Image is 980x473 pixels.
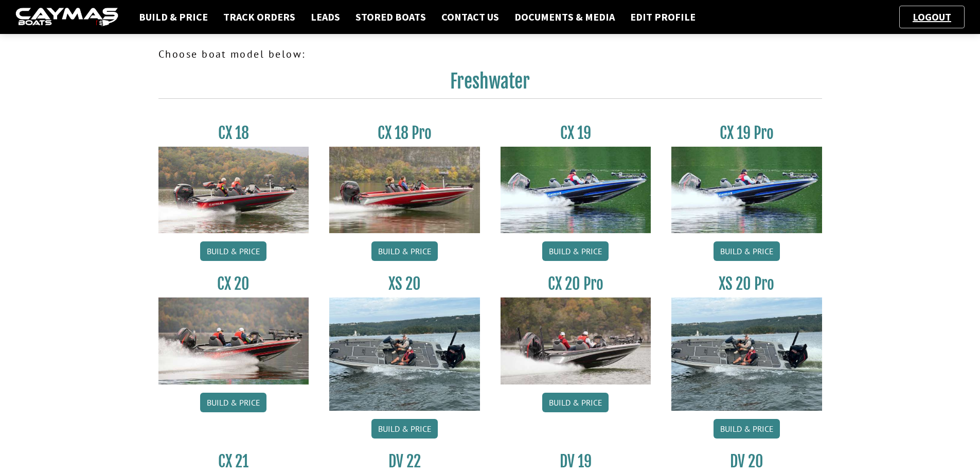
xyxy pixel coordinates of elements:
h3: CX 20 [158,274,309,293]
a: Build & Price [134,10,213,24]
h3: CX 20 Pro [501,274,651,293]
h3: CX 18 Pro [329,124,480,143]
a: Build & Price [200,241,266,261]
a: Build & Price [200,393,266,412]
img: CX19_thumbnail.jpg [501,147,651,233]
a: Build & Price [714,241,780,261]
h3: XS 20 [329,274,480,293]
img: XS_20_resized.jpg [671,297,822,410]
img: CX-18S_thumbnail.jpg [158,147,309,233]
img: CX19_thumbnail.jpg [671,147,822,233]
a: Logout [907,10,956,23]
img: XS_20_resized.jpg [329,297,480,410]
h3: XS 20 Pro [671,274,822,293]
h3: CX 18 [158,124,309,143]
a: Track Orders [218,10,300,24]
a: Build & Price [542,393,609,412]
a: Edit Profile [625,10,701,24]
a: Build & Price [371,241,438,261]
a: Build & Price [371,419,438,439]
h3: CX 19 Pro [671,124,822,143]
img: CX-18SS_thumbnail.jpg [329,147,480,233]
a: Stored Boats [350,10,431,24]
a: Build & Price [542,241,609,261]
h3: DV 22 [329,452,480,471]
h3: DV 20 [671,452,822,471]
h2: Freshwater [158,70,822,99]
img: CX-20_thumbnail.jpg [158,297,309,384]
img: caymas-dealer-connect-2ed40d3bc7270c1d8d7ffb4b79bf05adc795679939227970def78ec6f6c03838.gif [15,8,118,27]
h3: CX 21 [158,452,309,471]
a: Contact Us [436,10,504,24]
a: Documents & Media [509,10,620,24]
p: Choose boat model below: [158,46,822,62]
h3: CX 19 [501,124,651,143]
a: Leads [306,10,345,24]
img: CX-20Pro_thumbnail.jpg [501,297,651,384]
a: Build & Price [714,419,780,439]
h3: DV 19 [501,452,651,471]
